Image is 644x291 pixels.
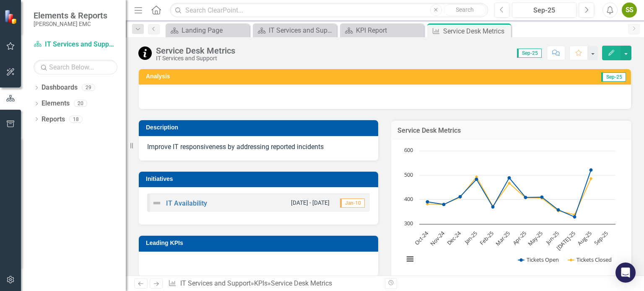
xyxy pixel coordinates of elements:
[444,4,486,16] button: Search
[147,142,370,152] p: Improve IT responsiveness by addressing reported incidents
[592,229,610,247] text: Sep-25
[518,256,559,263] button: Show Tickets Open
[146,124,374,131] h3: Description
[42,115,65,124] a: Reports
[170,3,488,18] input: Search ClearPoint...
[342,25,422,36] a: KPI Report
[404,253,416,265] button: View chart menu, Chart
[82,84,95,91] div: 29
[524,196,527,199] path: Apr-25, 409. Tickets Open.
[271,279,332,287] div: Service Desk Metrics
[601,72,626,82] span: Sep-25
[459,195,462,198] path: Dec-24, 412. Tickets Open.
[544,229,561,246] text: Jun-25
[69,116,83,123] div: 18
[491,205,495,209] path: Feb-25, 370. Tickets Open.
[400,147,620,272] svg: Interactive chart
[494,229,512,247] text: Mar-25
[180,279,251,287] a: IT Services and Support
[404,146,413,154] text: 600
[568,256,612,263] button: Show Tickets Closed
[456,6,474,13] span: Search
[512,3,576,18] button: Sep-25
[478,229,495,247] text: Feb-25
[34,40,117,49] a: IT Services and Support
[152,198,162,208] img: Not Defined
[34,10,107,21] span: Elements & Reports
[576,229,593,247] text: Aug-25
[526,229,544,247] text: May-25
[428,229,447,247] text: Nov-24
[166,199,207,207] a: IT Availability
[168,279,379,288] div: » »
[462,229,479,246] text: Jan-25
[511,229,528,246] text: Apr-25
[426,200,429,203] path: Oct-24, 391. Tickets Open.
[34,60,117,75] input: Search Below...
[508,176,511,180] path: Mar-25, 489. Tickets Open.
[269,25,335,36] div: IT Services and Support
[42,99,70,108] a: Elements
[138,46,152,60] img: Information Only (No Update)
[540,196,544,199] path: May-25, 410. Tickets Open.
[156,55,235,62] div: IT Services and Support
[291,199,330,207] small: [DATE] - [DATE]
[442,203,446,206] path: Nov-24, 380. Tickets Open.
[400,147,623,272] div: Chart. Highcharts interactive chart.
[146,73,379,80] h3: Analysis
[404,171,413,178] text: 500
[615,263,636,283] div: Open Intercom Messenger
[356,25,422,36] div: KPI Report
[156,46,235,55] div: Service Desk Metrics
[168,25,247,36] a: Landing Page
[34,21,107,27] small: [PERSON_NAME] EMC
[517,49,542,58] span: Sep-25
[443,26,509,36] div: Service Desk Metrics
[146,176,374,182] h3: Initiatives
[475,178,478,181] path: Jan-25, 483. Tickets Open.
[589,168,593,172] path: Aug-25, 521. Tickets Open.
[340,198,365,208] span: Jan-10
[74,100,87,107] div: 20
[254,279,267,287] a: KPIs
[413,229,430,246] text: Oct-24
[255,25,335,36] a: IT Services and Support
[182,25,247,36] div: Landing Page
[397,127,625,134] h3: Service Desk Metrics
[622,3,637,18] button: SS
[4,10,19,24] img: ClearPoint Strategy
[555,229,577,252] text: [DATE]-25
[445,229,463,247] text: Dec-24
[146,240,374,246] h3: Leading KPIs
[515,5,574,15] div: Sep-25
[557,208,560,211] path: Jun-25, 358. Tickets Open.
[42,83,78,93] a: Dashboards
[573,215,576,219] path: Jul-25, 329. Tickets Open.
[404,195,413,203] text: 400
[404,219,413,227] text: 300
